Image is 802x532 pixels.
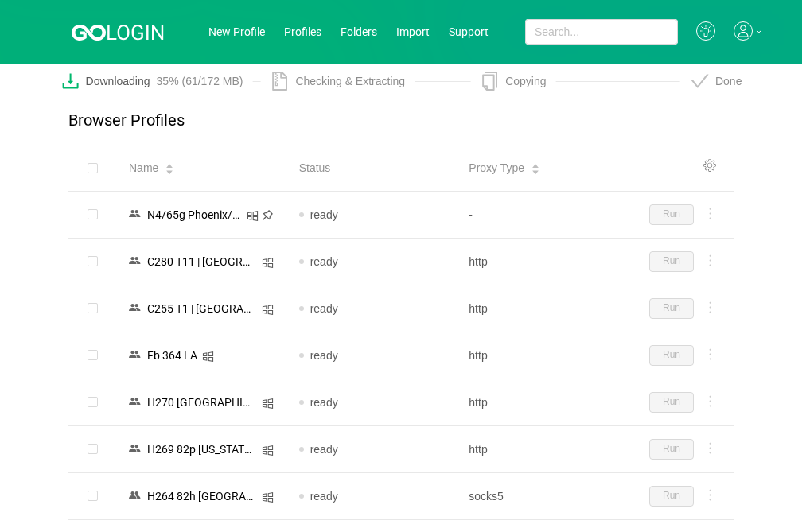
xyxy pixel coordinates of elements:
i: icon: caret-up [165,162,174,167]
span: Status [299,160,331,177]
td: - [456,192,626,239]
td: http [456,332,626,379]
i: icon: windows [247,210,259,222]
div: Copying [505,72,555,91]
span: ready [310,302,338,315]
i: icon: windows [262,257,274,269]
div: Fb 364 LA [142,345,202,366]
i: icon: caret-up [531,162,540,167]
td: http [456,426,626,473]
td: http [456,379,626,426]
div: Checking & Extracting [295,72,415,91]
span: ready [310,396,338,409]
td: http [456,239,626,285]
a: New Profile [208,25,265,38]
i: icon: windows [262,491,274,503]
div: Н269 82p [US_STATE], [GEOGRAPHIC_DATA]/ [EMAIL_ADDRESS][DOMAIN_NAME] [142,439,262,460]
span: ready [310,349,338,362]
a: Import [396,25,430,38]
span: Name [129,160,158,177]
a: Folders [341,25,377,38]
i: icon: file-zip [271,72,290,91]
i: icon: windows [262,445,274,456]
i: icon: caret-down [531,168,540,173]
i: icon: check [690,72,709,91]
div: C255 T1 | [GEOGRAPHIC_DATA] | [EMAIL_ADDRESS][DOMAIN_NAME] [142,298,262,319]
i: icon: caret-down [165,168,174,173]
input: Search... [525,19,678,45]
i: icon: copy [481,72,500,91]
span: ready [310,490,338,503]
div: 35% (61/172 MB) [157,75,243,87]
a: Profiles [284,25,321,38]
span: ready [310,443,338,456]
span: ready [310,208,338,221]
span: Proxy Type [469,160,524,177]
a: Support [449,25,489,38]
td: socks5 [456,473,626,520]
div: C280 T11 | [GEOGRAPHIC_DATA] | [EMAIL_ADDRESS][DOMAIN_NAME] [142,251,262,272]
div: Sort [531,161,540,173]
div: N4/65g Phoenix/ [EMAIL_ADDRESS][DOMAIN_NAME] [142,204,247,225]
i: icon: windows [262,304,274,316]
i: icon: download [60,72,80,91]
div: Done [715,72,742,91]
i: icon: windows [262,398,274,410]
td: http [456,285,626,332]
i: icon: windows [202,351,214,363]
div: Н264 82h [GEOGRAPHIC_DATA], [GEOGRAPHIC_DATA]/ [EMAIL_ADDRESS][DOMAIN_NAME] [142,486,262,507]
div: Sort [165,161,174,173]
span: ready [310,255,338,268]
p: Browser Profiles [68,111,185,130]
i: icon: pushpin [262,209,274,221]
div: Downloading [86,72,253,91]
div: Н270 [GEOGRAPHIC_DATA][US_STATE]/ [EMAIL_ADDRESS][DOMAIN_NAME] [142,392,262,413]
